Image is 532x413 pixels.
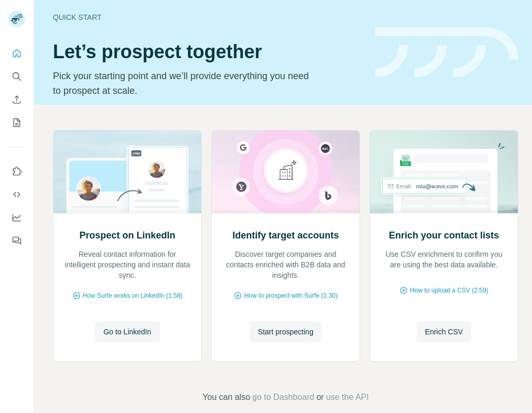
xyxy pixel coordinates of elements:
span: How to prospect with Surfe (1:30) [244,291,338,300]
button: Feedback [8,231,25,250]
img: Prospect on LinkedIn [53,131,202,213]
button: Use Surfe on LinkedIn [8,162,25,181]
button: use the API [326,391,369,404]
span: How Surfe works on LinkedIn (1:58) [83,291,183,300]
div: Quick start [53,12,363,23]
h2: Identify target accounts [232,228,339,243]
button: Search [8,67,25,86]
span: Start prospecting [258,327,313,337]
button: Use Surfe API [8,185,25,204]
p: Reveal contact information for intelligent prospecting and instant data sync. [64,249,191,280]
img: Enrich your contact lists [370,131,518,213]
p: Pick your starting point and we’ll provide everything you need to prospect at scale. [53,69,316,98]
span: or [317,391,324,404]
img: banner [375,27,518,78]
h2: Prospect on LinkedIn [79,228,175,243]
span: How to upload a CSV (2:59) [410,286,488,295]
button: Enrich CSV [8,90,25,109]
span: You can also [202,391,250,404]
button: Quick start [8,44,25,63]
button: Dashboard [8,208,25,227]
button: My lists [8,113,25,132]
h1: Let’s prospect together [53,41,363,62]
p: Use CSV enrichment to confirm you are using the best data available. [381,249,507,270]
p: Discover target companies and contacts enriched with B2B data and insights. [222,249,349,280]
button: Enrich CSV [417,321,471,342]
button: Start prospecting [249,321,322,342]
span: Enrich CSV [425,327,463,337]
span: Go to LinkedIn [103,327,151,337]
img: Identify target accounts [211,131,360,213]
button: go to Dashboard [252,391,314,404]
button: Go to LinkedIn [95,321,159,342]
h2: Enrich your contact lists [389,228,499,243]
